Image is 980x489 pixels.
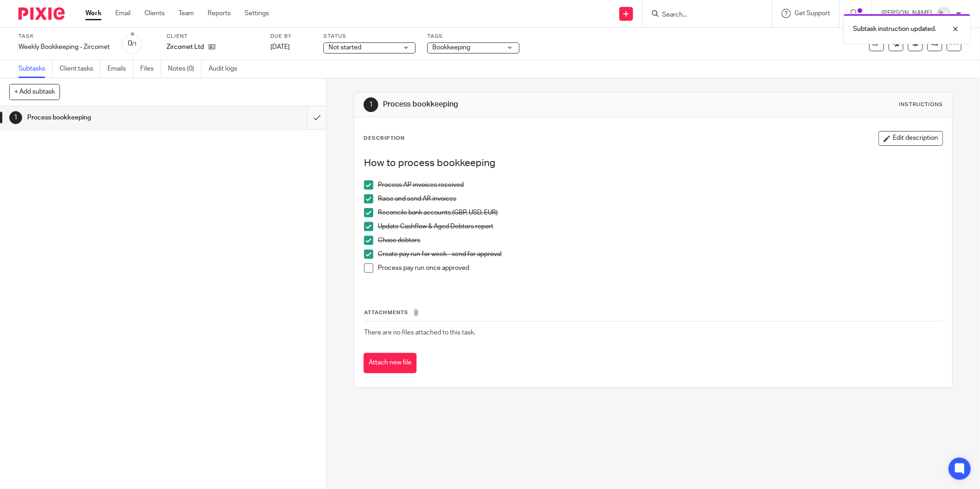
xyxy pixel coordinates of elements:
label: Task [18,33,110,40]
p: Reconcile bank accounts (GBP, USD, EUR) [378,208,943,217]
a: Clients [144,9,165,18]
a: Files [140,60,161,78]
p: Subtask instruction updated. [853,24,936,34]
label: Tags [427,33,520,40]
p: Chase debtors [378,236,943,245]
a: Reports [208,9,231,18]
span: [DATE] [270,44,290,50]
p: Process AP invoices received [378,180,943,190]
span: There are no files attached to this task. [364,329,475,336]
a: Subtasks [18,60,53,78]
label: Due by [270,33,312,40]
a: Team [179,9,194,18]
a: Email [115,9,131,18]
div: Weekly Bookkeeping - Zircomet [18,42,110,52]
h1: Process bookkeeping [27,111,208,125]
a: Audit logs [209,60,244,78]
a: Emails [108,60,133,78]
label: Status [323,33,416,40]
a: Client tasks [60,60,101,78]
button: Edit description [878,131,943,146]
p: Update Cashflow & Aged Debtors report [378,222,943,231]
a: Settings [245,9,269,18]
h2: How to process bookkeeping [364,155,943,171]
div: 1 [9,111,22,124]
span: Attachments [364,310,408,315]
p: Create pay run for week - send for approval [378,250,943,259]
label: Client [167,33,259,40]
img: Image.jpeg [937,6,951,21]
span: Not started [329,44,361,51]
a: Notes (0) [168,60,202,78]
span: Bookkeeping [432,44,470,51]
div: 1 [364,97,378,112]
img: Pixie [18,7,65,20]
h1: Process bookkeeping [383,100,673,109]
p: Raise and send AR invoices [378,194,943,203]
p: Description [364,135,405,142]
button: + Add subtask [9,84,60,100]
div: 0 [128,38,137,49]
div: Instructions [899,101,943,108]
a: Work [85,9,102,18]
small: /1 [132,42,137,47]
button: Attach new file [364,353,417,374]
p: Process pay run once approved [378,263,943,273]
p: Zircomet Ltd [167,42,204,52]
